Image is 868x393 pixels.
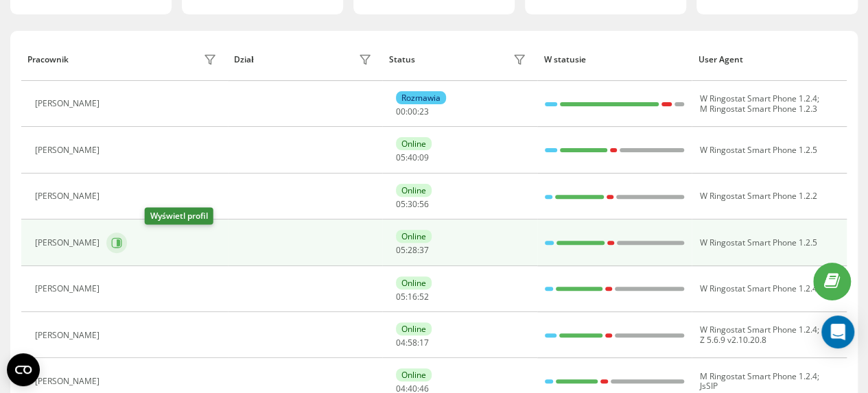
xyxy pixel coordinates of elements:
[35,191,103,201] div: [PERSON_NAME]
[699,55,841,64] div: User Agent
[396,200,429,209] div: : :
[408,198,417,210] span: 30
[396,337,406,348] span: 04
[419,152,429,163] span: 09
[35,99,103,108] div: [PERSON_NAME]
[396,246,429,255] div: : :
[396,322,432,335] div: Online
[699,324,817,335] span: W Ringostat Smart Phone 1.2.4
[396,152,406,163] span: 05
[396,107,429,117] div: : :
[396,276,432,289] div: Online
[35,377,103,386] div: [PERSON_NAME]
[408,106,417,117] span: 00
[419,198,429,210] span: 56
[419,244,429,256] span: 37
[35,238,103,248] div: [PERSON_NAME]
[699,283,817,294] span: W Ringostat Smart Phone 1.2.4
[408,244,417,256] span: 28
[408,291,417,302] span: 16
[35,331,103,340] div: [PERSON_NAME]
[27,55,69,64] div: Pracownik
[408,337,417,348] span: 58
[396,198,406,210] span: 05
[699,103,817,115] span: M Ringostat Smart Phone 1.2.3
[543,55,685,64] div: W statusie
[145,208,213,225] div: Wyświetl profil
[389,55,415,64] div: Status
[419,106,429,117] span: 23
[699,380,717,392] span: JsSIP
[419,337,429,348] span: 17
[35,145,103,155] div: [PERSON_NAME]
[396,184,432,197] div: Online
[396,292,429,302] div: : :
[396,137,432,150] div: Online
[699,93,817,104] span: W Ringostat Smart Phone 1.2.4
[396,91,446,104] div: Rozmawia
[699,370,817,382] span: M Ringostat Smart Phone 1.2.4
[408,152,417,163] span: 40
[35,284,103,294] div: [PERSON_NAME]
[396,368,432,381] div: Online
[396,338,429,348] div: : :
[396,230,432,243] div: Online
[396,106,406,117] span: 00
[699,237,817,248] span: W Ringostat Smart Phone 1.2.5
[699,334,766,346] span: Z 5.6.9 v2.10.20.8
[821,315,854,348] div: Open Intercom Messenger
[419,291,429,302] span: 52
[7,353,40,386] button: Open CMP widget
[396,291,406,302] span: 05
[699,144,817,156] span: W Ringostat Smart Phone 1.2.5
[396,244,406,256] span: 05
[396,153,429,163] div: : :
[699,190,817,202] span: W Ringostat Smart Phone 1.2.2
[234,55,253,64] div: Dział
